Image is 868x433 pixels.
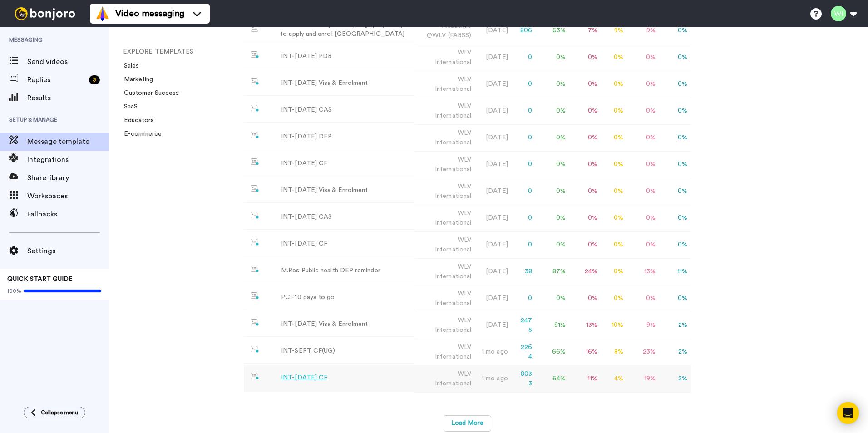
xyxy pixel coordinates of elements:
td: 2264 [512,339,536,365]
div: INT-SEPT CF(UG) [281,346,335,356]
td: [DATE] [475,124,512,151]
td: 87 % [536,258,569,285]
td: 0 % [536,98,569,124]
div: PCI-10 days to go [281,293,335,302]
td: 0 % [536,151,569,178]
td: 0 % [659,285,691,312]
span: QUICK START GUIDE [7,276,73,282]
span: International [435,327,471,333]
div: INT-[DATE] CF [281,239,327,249]
td: 16 % [569,339,601,365]
td: 0 % [601,71,627,98]
td: [DATE] [475,285,512,312]
a: Customer Success [118,90,179,96]
img: nextgen-template.svg [251,105,259,112]
td: 0 % [536,178,569,205]
td: 0 % [659,205,691,231]
td: 0 % [601,151,627,178]
td: 1 mo ago [475,365,512,392]
span: International [435,273,471,280]
img: nextgen-template.svg [251,373,259,380]
td: 0 [512,44,536,71]
td: 64 % [536,365,569,392]
td: 0 % [659,98,691,124]
span: Fallbacks [27,209,109,220]
td: 0 % [627,98,659,124]
span: @WLV (FABSS) [427,32,471,39]
img: nextgen-template.svg [251,185,259,192]
td: 2 % [659,312,691,339]
td: 0 % [569,44,601,71]
div: INT-[DATE] PDB [281,52,332,61]
td: WLV [414,98,475,124]
img: nextgen-template.svg [251,346,259,353]
td: 63 % [536,17,569,44]
td: 0 % [627,205,659,231]
td: WLV [414,231,475,258]
td: WLV [414,44,475,71]
td: 0 [512,71,536,98]
div: INT-[DATE] Visa & Enrolment [281,186,368,195]
td: 1 mo ago [475,339,512,365]
div: Open Intercom Messenger [837,402,859,424]
img: bj-logo-header-white.svg [11,7,79,20]
td: 8033 [512,365,536,392]
td: 806 [512,17,536,44]
img: nextgen-template.svg [251,51,259,59]
span: International [435,220,471,226]
img: nextgen-template.svg [251,239,259,246]
div: INT-[DATE] CF [281,373,327,383]
td: 0 % [659,231,691,258]
td: 0 % [659,71,691,98]
td: 0 % [659,151,691,178]
span: International [435,86,471,92]
img: nextgen-template.svg [251,158,259,166]
img: nextgen-template.svg [251,78,259,85]
td: 11 % [569,365,601,392]
td: 7 % [569,17,601,44]
a: Sales [118,63,139,69]
td: 91 % [536,312,569,339]
td: 0 % [627,178,659,205]
td: 0 [512,124,536,151]
td: [DATE] [475,258,512,285]
img: nextgen-template.svg [251,266,259,273]
span: International [435,380,471,387]
td: [DATE] [475,44,512,71]
td: 0 [512,178,536,205]
td: 4 % [601,365,627,392]
td: 0 % [627,151,659,178]
td: WLV [414,258,475,285]
td: 0 % [569,124,601,151]
td: 0 % [659,44,691,71]
td: [DATE] [475,231,512,258]
span: Collapse menu [41,409,78,416]
div: 3 [89,75,100,84]
td: 0 % [627,44,659,71]
span: Send videos [27,56,109,67]
td: [DATE] [475,151,512,178]
td: [DATE] [475,98,512,124]
td: 0 % [627,124,659,151]
a: Educators [118,117,154,123]
td: 0 % [569,205,601,231]
td: WLV [414,312,475,339]
td: WLV [414,365,475,392]
td: 9 % [601,17,627,44]
td: 0 % [569,285,601,312]
td: [DATE] [475,205,512,231]
td: WLV [414,339,475,365]
span: Message template [27,136,109,147]
td: 0 % [569,98,601,124]
span: International [435,193,471,199]
td: 0 % [601,285,627,312]
td: 9 % [627,17,659,44]
button: Collapse menu [24,407,85,418]
span: Settings [27,246,109,256]
td: 23 % [627,339,659,365]
td: WLV [414,151,475,178]
img: nextgen-template.svg [251,132,259,139]
span: International [435,300,471,306]
div: INT-[DATE] Visa & Enrolment [281,320,368,329]
td: 2 % [659,339,691,365]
